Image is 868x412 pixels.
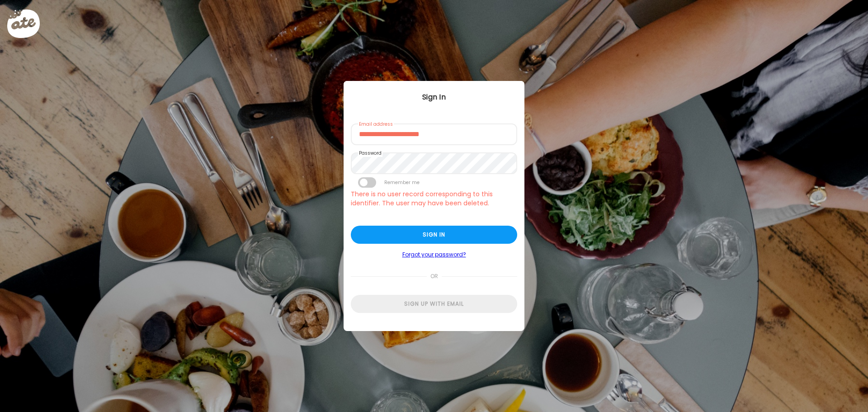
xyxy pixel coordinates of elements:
[351,295,517,313] div: Sign up with email
[358,121,394,128] label: Email address
[427,267,442,285] span: or
[344,92,524,103] div: Sign In
[383,177,420,188] label: Remember me
[351,189,517,208] div: There is no user record corresponding to this identifier. The user may have been deleted.
[351,251,517,258] a: Forgot your password?
[358,150,382,157] label: Password
[351,226,517,244] div: Sign in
